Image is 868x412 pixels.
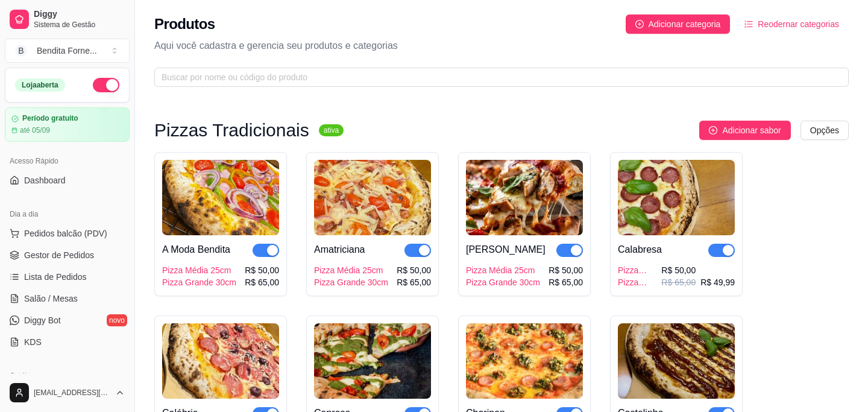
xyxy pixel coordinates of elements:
[735,14,849,34] button: Reodernar categorias
[618,242,662,257] div: Calabresa
[635,20,644,28] span: plus-circle
[626,14,731,34] button: Adicionar categoria
[319,124,344,136] sup: ativa
[549,264,583,276] div: R$ 50,00
[758,17,839,31] span: Reodernar categorias
[661,276,696,288] p: R$ 65,00
[5,5,130,34] a: DiggySistema de Gestão
[24,314,61,326] span: Diggy Bot
[618,276,656,288] div: Pizza Grande 30cm
[245,276,279,288] div: R$ 65,00
[5,311,130,330] a: Diggy Botnovo
[466,264,540,276] div: Pizza Média 25cm
[810,124,839,137] span: Opções
[162,160,279,235] img: product-image
[34,9,125,20] span: Diggy
[154,14,215,34] h2: Produtos
[466,242,546,257] div: [PERSON_NAME]
[5,366,130,385] div: Catálogo
[162,264,236,276] div: Pizza Média 25cm
[162,242,230,257] div: A Moda Bendita
[5,204,130,224] div: Dia a dia
[466,160,583,235] img: product-image
[22,114,78,123] article: Período gratuito
[618,160,735,235] img: product-image
[5,171,130,190] a: Dashboard
[466,276,540,288] div: Pizza Grande 30cm
[245,264,279,276] div: R$ 50,00
[466,323,583,399] img: product-image
[722,124,781,137] span: Adicionar sabor
[744,20,753,28] span: ordered-list
[5,289,130,308] a: Salão / Mesas
[5,107,130,142] a: Período gratuitoaté 05/09
[162,276,236,288] div: Pizza Grande 30cm
[154,123,309,138] h3: Pizzas Tradicionais
[37,45,97,57] div: Bendita Forne ...
[5,267,130,287] a: Lista de Pedidos
[314,323,431,399] img: product-image
[700,276,735,288] p: R$ 49,99
[24,336,42,348] span: KDS
[314,242,365,257] div: Amatriciana
[661,264,735,276] div: R$ 50,00
[800,121,849,140] button: Opções
[699,121,790,140] button: Adicionar sabor
[618,323,735,399] img: product-image
[618,264,656,276] div: Pizza Média 25cm
[709,126,717,135] span: plus-circle
[314,160,431,235] img: product-image
[24,271,87,283] span: Lista de Pedidos
[34,388,110,398] span: [EMAIL_ADDRESS][DOMAIN_NAME]
[162,323,279,399] img: product-image
[34,20,125,30] span: Sistema de Gestão
[162,71,832,84] input: Buscar por nome ou código do produto
[649,17,721,31] span: Adicionar categoria
[5,332,130,352] a: KDS
[15,78,65,92] div: Loja aberta
[314,276,388,288] div: Pizza Grande 30cm
[24,174,66,186] span: Dashboard
[397,276,431,288] div: R$ 65,00
[5,378,130,407] button: [EMAIL_ADDRESS][DOMAIN_NAME]
[5,224,130,243] button: Pedidos balcão (PDV)
[5,246,130,265] a: Gestor de Pedidos
[24,293,78,305] span: Salão / Mesas
[5,151,130,171] div: Acesso Rápido
[93,78,119,92] button: Alterar Status
[154,39,849,53] p: Aqui você cadastra e gerencia seu produtos e categorias
[314,264,388,276] div: Pizza Média 25cm
[20,125,50,135] article: até 05/09
[15,45,27,57] span: B
[24,227,107,239] span: Pedidos balcão (PDV)
[397,264,431,276] div: R$ 50,00
[549,276,583,288] div: R$ 65,00
[5,39,130,63] button: Select a team
[24,249,94,261] span: Gestor de Pedidos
